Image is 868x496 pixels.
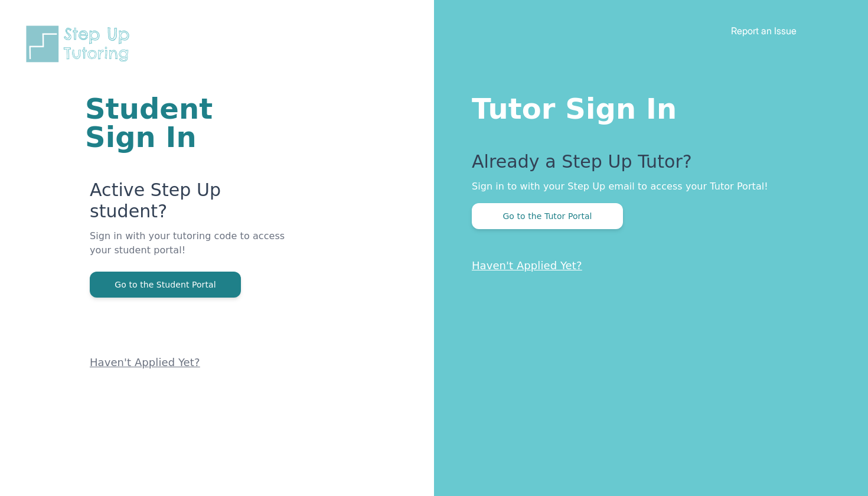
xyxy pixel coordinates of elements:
a: Haven't Applied Yet? [472,259,582,272]
a: Report an Issue [731,25,797,37]
h1: Student Sign In [85,94,292,151]
a: Go to the Tutor Portal [472,210,623,221]
button: Go to the Student Portal [90,272,241,298]
a: Go to the Student Portal [90,279,241,290]
img: Step Up Tutoring horizontal logo [24,24,137,64]
p: Already a Step Up Tutor? [472,151,821,180]
button: Go to the Tutor Portal [472,203,623,229]
p: Sign in to with your Step Up email to access your Tutor Portal! [472,180,821,194]
a: Haven't Applied Yet? [90,356,200,368]
h1: Tutor Sign In [472,90,821,123]
p: Sign in with your tutoring code to access your student portal! [90,229,292,272]
p: Active Step Up student? [90,180,292,229]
